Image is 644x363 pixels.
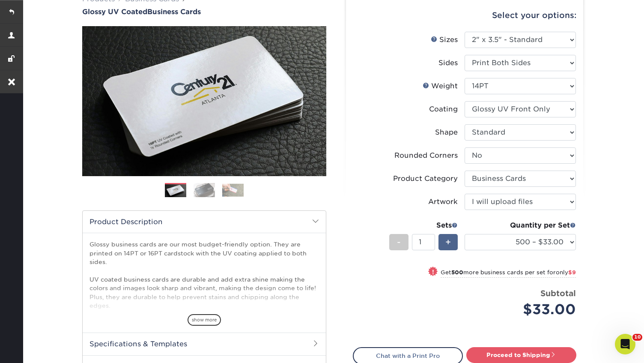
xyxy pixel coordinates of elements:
[397,236,401,249] span: -
[615,334,635,354] iframe: Intercom live chat
[441,269,576,278] small: Get more business cards per set for
[428,197,458,207] div: Artwork
[165,180,186,201] img: Business Cards 01
[188,314,221,326] span: show more
[2,337,73,360] iframe: Google Customer Reviews
[83,211,326,233] h2: Product Description
[568,269,576,276] span: $9
[83,333,326,355] h2: Specifications & Templates
[540,288,576,298] strong: Subtotal
[445,236,451,249] span: +
[393,174,458,184] div: Product Category
[429,104,458,114] div: Coating
[389,220,458,231] div: Sets
[465,220,576,231] div: Quantity per Set
[82,8,147,16] span: Glossy UV Coated
[438,58,458,68] div: Sides
[431,35,458,45] div: Sizes
[471,299,576,320] div: $33.00
[89,240,319,354] p: Glossy business cards are our most budget-friendly option. They are printed on 14PT or 16PT cards...
[82,8,326,16] h1: Business Cards
[82,8,326,16] a: Glossy UV CoatedBusiness Cards
[435,127,458,138] div: Shape
[632,334,642,341] span: 10
[556,269,576,276] span: only
[194,183,215,198] img: Business Cards 02
[432,267,434,276] span: !
[466,347,576,363] a: Proceed to Shipping
[451,269,463,276] strong: 500
[222,183,244,197] img: Business Cards 03
[423,81,458,91] div: Weight
[394,150,458,161] div: Rounded Corners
